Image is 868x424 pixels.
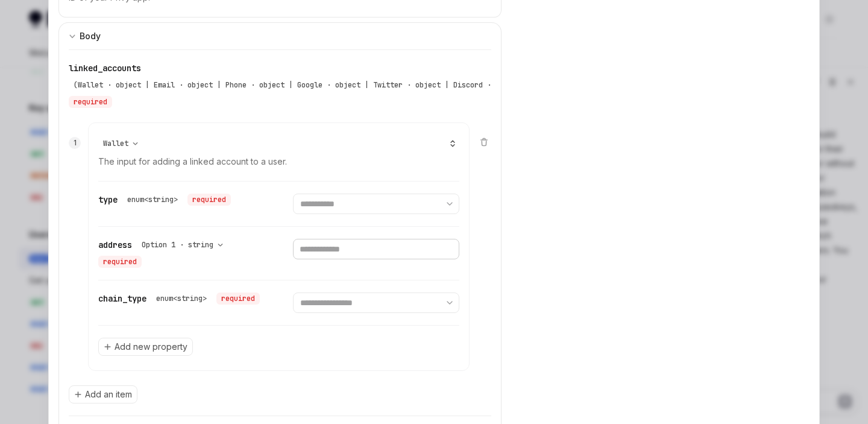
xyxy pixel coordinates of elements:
span: type [98,194,118,205]
button: Add new property [98,338,193,356]
p: The input for adding a linked account to a user. [98,154,459,169]
div: required [98,256,142,268]
div: chain_type [98,293,260,305]
div: required [69,96,112,108]
span: Add new property [115,341,187,353]
div: enum<string> [127,195,178,204]
div: required [216,293,260,305]
div: type [98,194,231,206]
div: 1 [69,137,81,149]
div: linked_accounts [69,62,491,108]
div: Body [80,29,101,43]
div: required [187,194,231,206]
span: linked_accounts [69,63,141,74]
button: Add an item [69,385,137,403]
span: address [98,239,132,250]
div: enum<string> [156,294,207,303]
div: address [98,239,264,268]
span: Add an item [85,388,132,400]
button: expand input section [58,22,502,49]
span: chain_type [98,293,146,304]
